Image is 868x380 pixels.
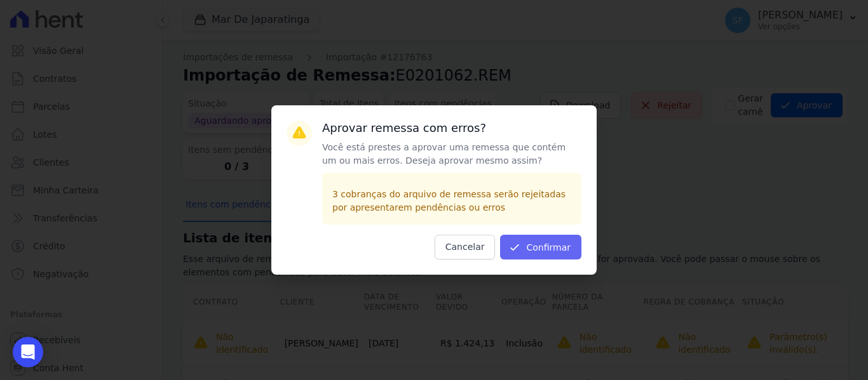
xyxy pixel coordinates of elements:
[332,188,571,214] p: 3 cobranças do arquivo de remessa serão rejeitadas por apresentarem pendências ou erros
[322,141,581,167] p: Você está prestes a aprovar uma remessa que contém um ou mais erros. Deseja aprovar mesmo assim?
[435,235,496,259] button: Cancelar
[500,235,581,259] button: Confirmar
[13,337,43,367] div: Open Intercom Messenger
[322,121,581,136] h3: Aprovar remessa com erros?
